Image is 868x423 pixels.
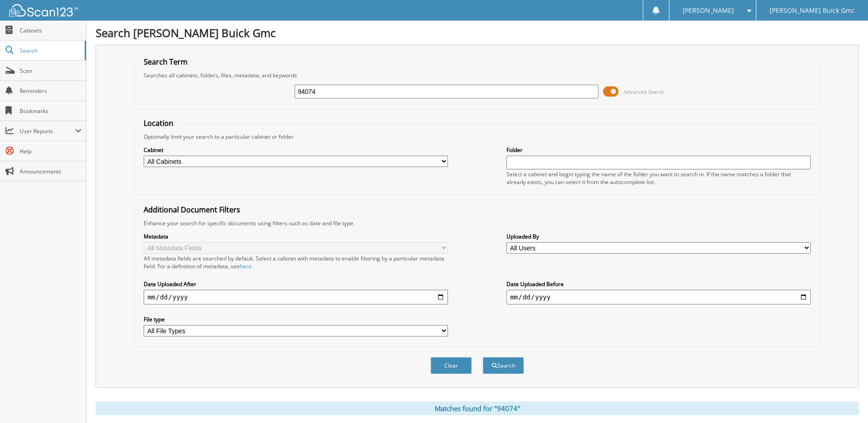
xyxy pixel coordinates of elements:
[507,146,811,154] label: Folder
[483,357,524,374] button: Search
[139,118,178,128] legend: Location
[507,280,811,288] label: Date Uploaded Before
[507,233,811,240] label: Uploaded By
[20,67,81,75] span: Scan
[20,168,81,175] span: Announcements
[20,107,81,115] span: Bookmarks
[144,233,448,240] label: Metadata
[683,8,734,13] span: [PERSON_NAME]
[9,4,78,16] img: scan123-logo-white.svg
[431,357,472,374] button: Clear
[139,133,815,141] div: Optionally limit your search to a particular cabinet or folder
[144,280,448,288] label: Date Uploaded After
[139,57,192,67] legend: Search Term
[20,27,81,34] span: Cabinets
[20,47,80,54] span: Search
[144,146,448,154] label: Cabinet
[144,255,448,270] div: All metadata fields are searched by default. Select a cabinet with metadata to enable filtering b...
[20,147,81,155] span: Help
[770,8,855,13] span: [PERSON_NAME] Buick Gmc
[96,25,859,40] h1: Search [PERSON_NAME] Buick Gmc
[240,262,252,270] a: here
[20,87,81,95] span: Reminders
[624,88,664,95] span: Advanced Search
[144,290,448,304] input: start
[507,290,811,304] input: end
[139,205,245,215] legend: Additional Document Filters
[139,71,815,79] div: Searches all cabinets, folders, files, metadata, and keywords
[144,315,448,323] label: File type
[20,127,75,135] span: User Reports
[139,219,815,227] div: Enhance your search for specific documents using filters such as date and file type.
[507,170,811,186] div: Select a cabinet and begin typing the name of the folder you want to search in. If the name match...
[96,401,859,415] div: Matches found for "94074"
